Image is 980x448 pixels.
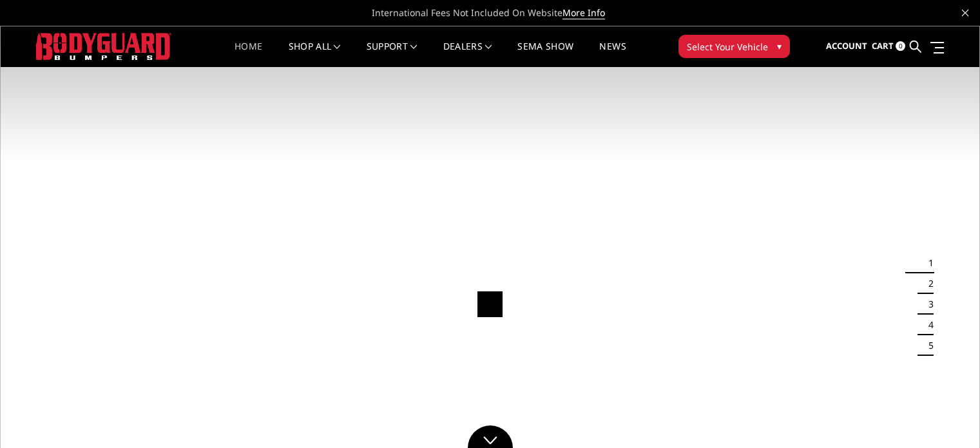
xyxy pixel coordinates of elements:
span: Cart [872,40,894,52]
button: Select Your Vehicle [678,35,790,58]
button: 4 of 5 [921,315,934,335]
span: 0 [896,41,905,51]
img: BODYGUARD BUMPERS [36,33,171,59]
a: Dealers [443,42,492,67]
a: Home [235,42,262,67]
a: Support [367,42,418,67]
button: 5 of 5 [921,335,934,356]
a: shop all [289,42,341,67]
a: News [599,42,626,67]
button: 1 of 5 [921,253,934,273]
a: More Info [562,6,605,19]
button: 2 of 5 [921,273,934,294]
span: Account [826,40,867,52]
span: Select Your Vehicle [687,40,768,54]
a: Click to Down [468,425,513,448]
a: Cart 0 [872,29,905,64]
a: Account [826,29,867,64]
a: SEMA Show [517,42,573,67]
span: ▾ [777,39,782,53]
button: 3 of 5 [921,294,934,315]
